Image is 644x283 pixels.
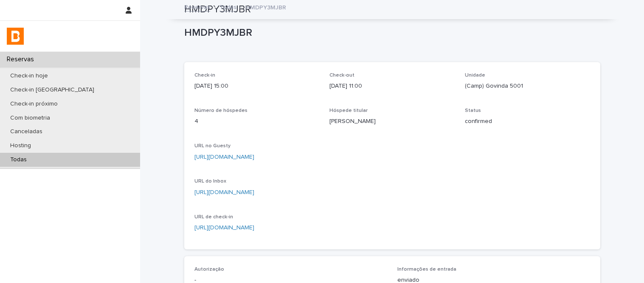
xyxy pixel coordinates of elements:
[3,100,65,108] p: Check-in próximo
[397,267,456,272] span: Informações de entrada
[329,117,455,126] p: [PERSON_NAME]
[465,108,481,113] span: Status
[3,142,38,149] p: Hosting
[194,214,233,220] span: URL de check-in
[3,128,49,135] p: Canceladas
[3,72,55,80] p: Check-in hoje
[465,82,590,91] p: (Camp) Govinda 5001
[329,82,455,91] p: [DATE] 11:00
[194,189,254,195] a: [URL][DOMAIN_NAME]
[329,73,354,78] span: Check-out
[219,2,236,11] a: Todas
[194,179,226,184] span: URL do Inbox
[194,154,254,160] a: [URL][DOMAIN_NAME]
[194,143,231,149] span: URL no Guesty
[7,28,24,45] img: zVaNuJHRTjyIjT5M9Xd5
[194,108,247,113] span: Número de hóspedes
[194,267,224,272] span: Autorização
[246,2,286,11] p: HMDPY3MJBR
[184,27,597,39] p: HMDPY3MJBR
[3,55,41,63] p: Reservas
[3,86,101,94] p: Check-in [GEOGRAPHIC_DATA]
[194,82,320,91] p: [DATE] 15:00
[329,108,368,113] span: Hóspede titular
[194,225,254,231] a: [URL][DOMAIN_NAME]
[3,114,57,122] p: Com biometria
[3,156,34,163] p: Todas
[465,117,590,126] p: confirmed
[184,2,210,11] a: Reservas
[194,73,215,78] span: Check-in
[194,117,320,126] p: 4
[465,73,485,78] span: Unidade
